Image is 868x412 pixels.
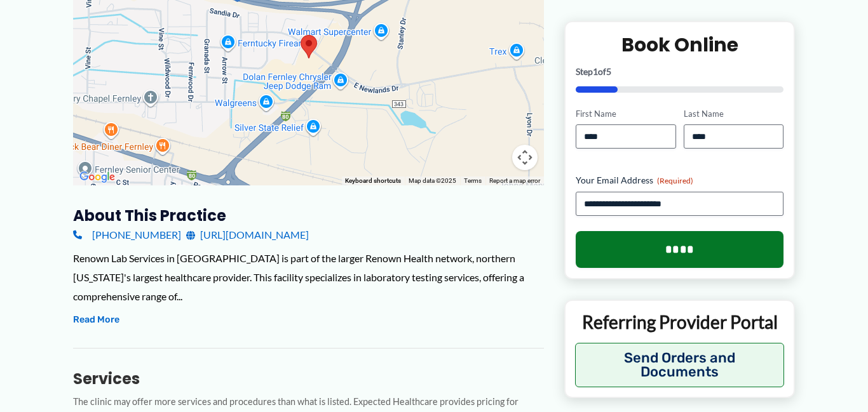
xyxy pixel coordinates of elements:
[593,65,598,76] span: 1
[684,107,783,119] label: Last Name
[73,206,544,225] h3: About this practice
[73,225,181,244] a: [PHONE_NUMBER]
[186,225,309,244] a: [URL][DOMAIN_NAME]
[657,176,693,185] span: (Required)
[576,174,783,187] label: Your Email Address
[73,312,119,328] button: Read More
[576,107,675,119] label: First Name
[576,67,783,76] p: Step of
[409,177,456,184] span: Map data ©2025
[575,343,784,387] button: Send Orders and Documents
[73,369,544,389] h3: Services
[606,65,611,76] span: 5
[73,249,544,305] div: Renown Lab Services in [GEOGRAPHIC_DATA] is part of the larger Renown Health network, northern [U...
[489,177,540,184] a: Report a map error
[76,169,118,185] a: Open this area in Google Maps (opens a new window)
[345,176,401,185] button: Keyboard shortcuts
[512,145,538,170] button: Map camera controls
[76,169,118,185] img: Google
[575,310,784,333] p: Referring Provider Portal
[464,177,482,184] a: Terms (opens in new tab)
[576,32,783,56] h2: Book Online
